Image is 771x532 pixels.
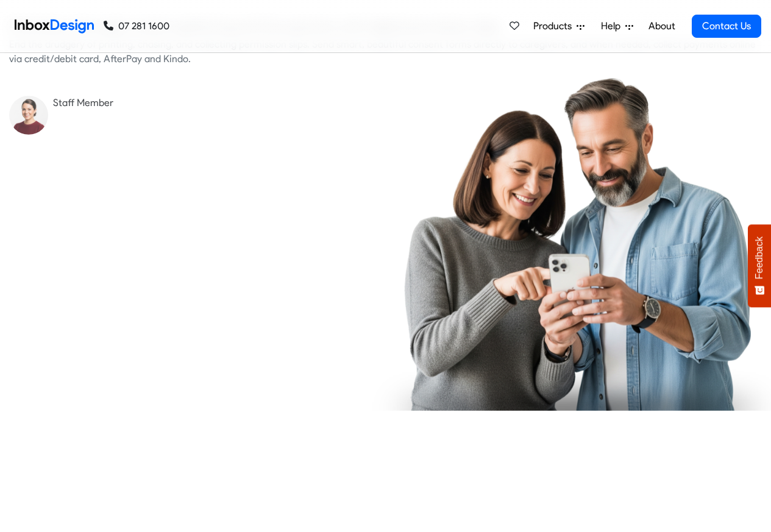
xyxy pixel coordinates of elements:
[748,224,771,307] button: Feedback - Show survey
[596,14,638,38] a: Help
[104,19,169,34] a: 07 281 1600
[601,19,625,34] span: Help
[692,15,761,38] a: Contact Us
[754,236,765,279] span: Feedback
[645,14,678,38] a: About
[9,96,48,135] img: staff_avatar.png
[53,96,377,110] div: Staff Member
[528,14,589,38] a: Products
[533,19,577,34] span: Products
